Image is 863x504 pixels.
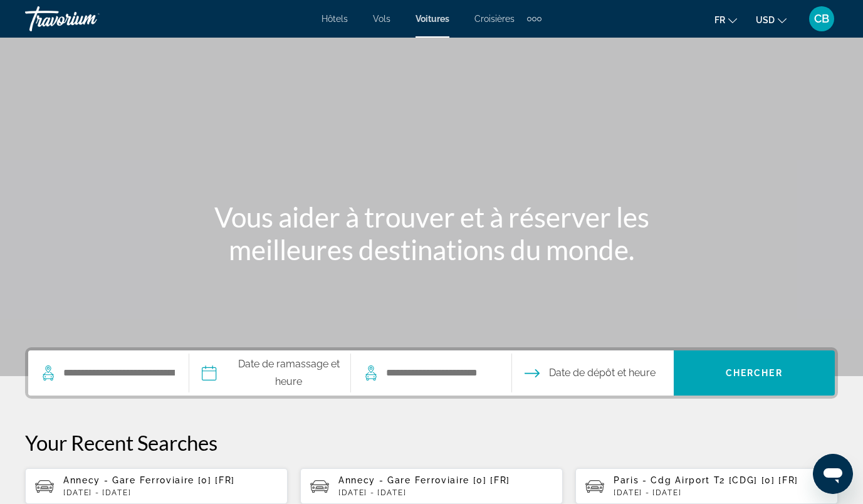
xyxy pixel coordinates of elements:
[416,14,449,24] a: Voitures
[28,350,835,396] div: Search widget
[202,350,350,396] button: Pickup date
[373,14,390,24] a: Vols
[813,454,853,494] iframe: Button to launch messaging window
[25,3,150,35] a: Travorium
[805,6,838,32] button: User Menu
[714,11,737,29] button: Change language
[814,13,829,25] span: CB
[756,11,787,29] button: Change currency
[474,14,515,24] a: Croisières
[527,9,541,29] button: Extra navigation items
[63,488,278,497] p: [DATE] - [DATE]
[614,475,798,485] span: Paris - Cdg Airport T2 [CDG] [0] [FR]
[62,364,176,382] input: Search pickup location
[525,350,656,396] button: Open drop-off date and time picker
[714,15,725,25] span: fr
[322,14,348,24] a: Hôtels
[549,364,656,382] span: Date de dépôt et heure
[338,488,553,497] p: [DATE] - [DATE]
[385,364,499,382] input: Search dropoff location
[338,475,510,485] span: Annecy - Gare Ferroviaire [0] [FR]
[756,15,775,25] span: USD
[63,475,235,485] span: Annecy - Gare Ferroviaire [0] [FR]
[197,201,667,266] h1: Vous aider à trouver et à réserver les meilleures destinations du monde.
[674,350,835,396] button: Search
[726,368,783,378] span: Chercher
[614,488,828,497] p: [DATE] - [DATE]
[25,430,838,455] p: Your Recent Searches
